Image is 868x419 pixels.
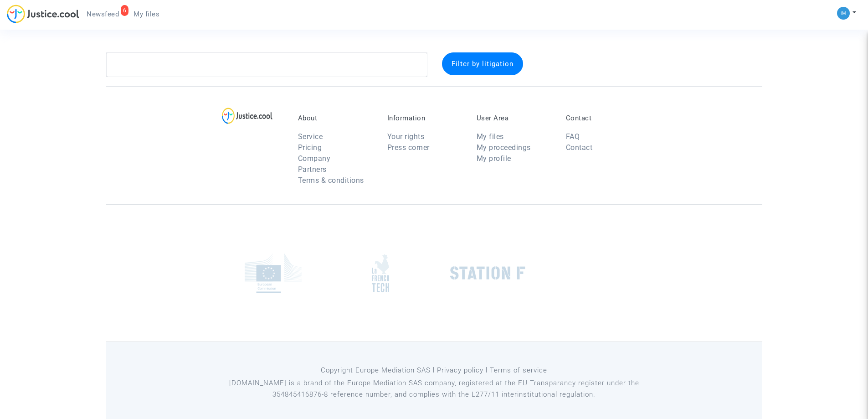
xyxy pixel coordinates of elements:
[387,114,463,122] p: Information
[566,132,580,141] a: FAQ
[298,132,323,141] a: Service
[837,7,850,20] img: a105443982b9e25553e3eed4c9f672e7
[222,108,272,124] img: logo-lg.svg
[134,10,159,18] span: My files
[298,154,331,163] a: Company
[126,7,167,21] a: My files
[245,253,302,293] img: europe_commision.png
[226,365,642,376] p: Copyright Europe Mediation SAS l Privacy policy l Terms of service
[372,254,389,293] img: french_tech.png
[298,176,364,185] a: Terms & conditions
[121,5,129,16] div: 6
[477,154,511,163] a: My profile
[387,132,425,141] a: Your rights
[298,165,327,174] a: Partners
[566,143,593,152] a: Contact
[477,143,531,152] a: My proceedings
[450,266,525,280] img: stationf.png
[79,7,126,21] a: 6Newsfeed
[298,143,322,152] a: Pricing
[387,143,430,152] a: Press corner
[477,114,552,122] p: User Area
[298,114,374,122] p: About
[87,10,119,18] span: Newsfeed
[477,132,504,141] a: My files
[7,5,79,23] img: jc-logo.svg
[566,114,642,122] p: Contact
[452,60,514,68] span: Filter by litigation
[226,378,642,400] p: [DOMAIN_NAME] is a brand of the Europe Mediation SAS company, registered at the EU Transparancy r...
